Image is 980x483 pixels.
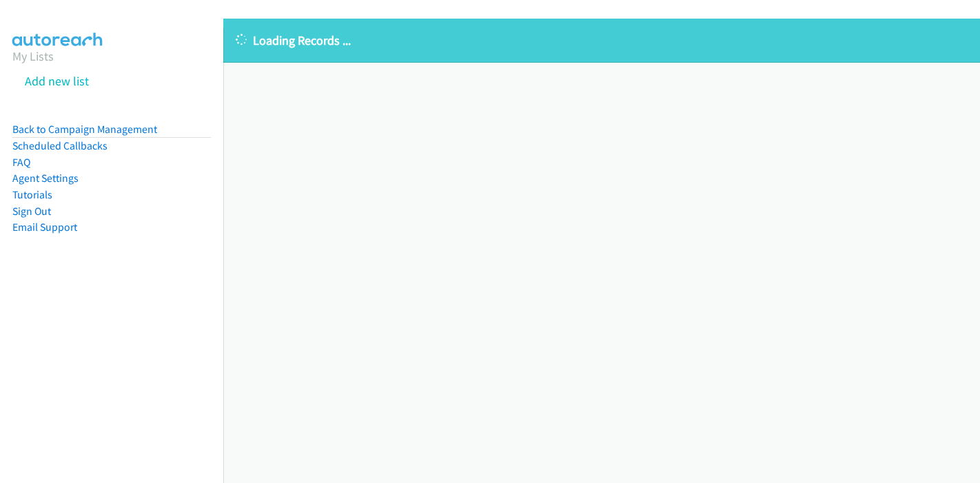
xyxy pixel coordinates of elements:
[12,139,108,152] a: Scheduled Callbacks
[25,73,89,89] a: Add new list
[12,48,54,64] a: My Lists
[12,188,52,201] a: Tutorials
[12,123,157,136] a: Back to Campaign Management
[12,205,51,218] a: Sign Out
[12,172,79,185] a: Agent Settings
[236,31,968,50] p: Loading Records ...
[12,156,30,169] a: FAQ
[12,220,77,234] a: Email Support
